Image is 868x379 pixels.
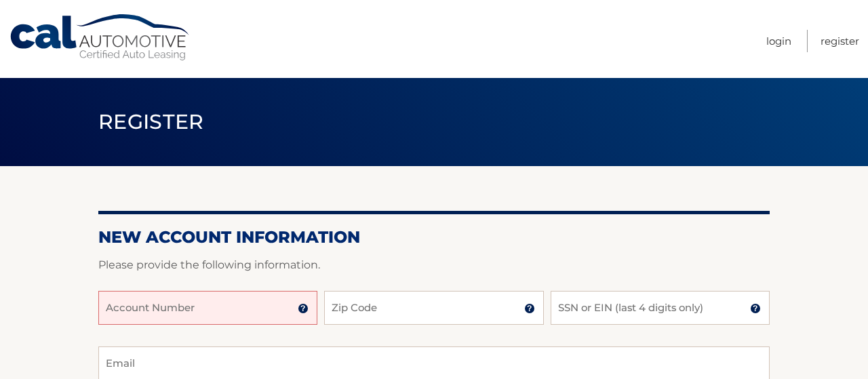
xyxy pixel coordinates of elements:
a: Login [766,30,791,52]
input: SSN or EIN (last 4 digits only) [551,291,770,325]
img: tooltip.svg [298,303,309,314]
a: Cal Automotive [9,14,192,62]
p: Please provide the following information. [98,256,770,275]
h2: New Account Information [98,227,770,247]
a: Register [821,30,859,52]
img: tooltip.svg [524,303,535,314]
img: tooltip.svg [750,303,761,314]
span: Register [98,109,204,134]
input: Account Number [98,291,317,325]
input: Zip Code [324,291,543,325]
